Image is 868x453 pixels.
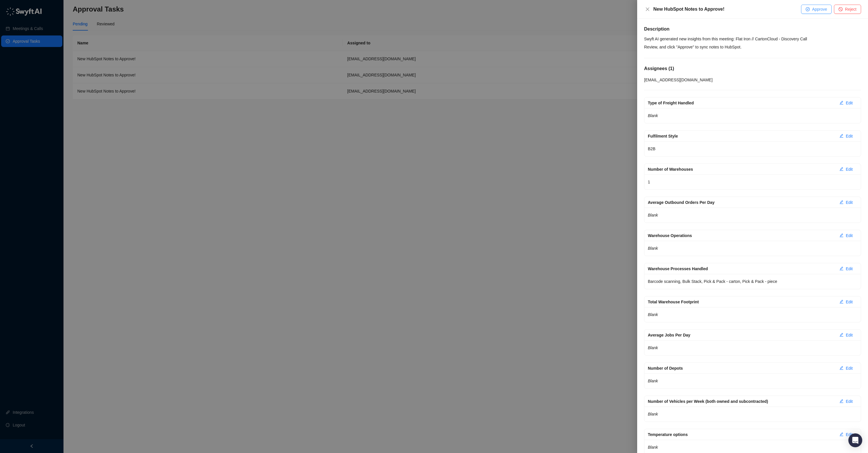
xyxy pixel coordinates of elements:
h5: Assignees ( 1 ) [644,65,861,72]
span: Reject [845,6,856,12]
em: Blank [648,345,658,350]
span: Edit [846,365,853,371]
span: edit [839,200,843,204]
span: edit [839,333,843,337]
button: Reject [834,5,861,14]
span: check-circle [806,7,810,11]
p: Review, and click "Approve" to sync notes to HubSpot. [644,43,861,51]
span: Edit [846,266,853,272]
div: Number of Warehouses [648,166,835,172]
em: Blank [648,379,658,383]
span: Edit [846,100,853,106]
p: Swyft AI generated new insights from this meeting: Flat Iron // CartonCloud - Discovery Call [644,35,861,43]
span: edit [839,233,843,237]
button: Edit [835,198,857,207]
em: Blank [648,246,658,251]
em: Blank [648,445,658,450]
span: Edit [846,166,853,172]
em: Blank [648,213,658,217]
button: Edit [835,364,857,373]
div: Fulfilment Style [648,133,835,139]
button: Edit [835,98,857,108]
button: Edit [835,397,857,406]
em: Blank [648,113,658,118]
span: Edit [846,332,853,338]
span: Edit [846,133,853,139]
em: Blank [648,412,658,416]
p: Barcode scanning, Bulk Stack, Pick & Pack - carton, Pick & Pack - piece [648,277,857,285]
span: Edit [846,398,853,405]
span: Edit [846,232,853,239]
button: Edit [835,131,857,141]
span: edit [839,432,843,436]
span: edit [839,266,843,270]
button: Edit [835,165,857,174]
button: Edit [835,297,857,307]
div: Open Intercom Messenger [848,433,862,447]
div: Warehouse Operations [648,232,835,239]
button: Edit [835,264,857,273]
div: Number of Vehicles per Week (both owned and subcontracted) [648,398,835,405]
span: close [645,7,650,12]
span: edit [839,167,843,171]
span: edit [839,399,843,403]
div: Average Outbound Orders Per Day [648,199,835,206]
span: Edit [846,431,853,438]
span: Edit [846,199,853,206]
span: Approve [812,6,827,12]
span: edit [839,300,843,304]
button: Edit [835,231,857,240]
div: Temperature options [648,431,835,438]
span: [EMAIL_ADDRESS][DOMAIN_NAME] [644,78,712,82]
button: Edit [835,330,857,340]
span: Edit [846,299,853,305]
em: Blank [648,312,658,317]
button: Approve [801,5,832,14]
div: Total Warehouse Footprint [648,299,835,305]
div: Average Jobs Per Day [648,332,835,338]
p: 1 [648,178,857,186]
button: Edit [835,430,857,439]
span: stop [839,7,843,11]
span: edit [839,366,843,370]
div: Warehouse Processes Handled [648,266,835,272]
button: Close [644,6,651,13]
span: edit [839,134,843,138]
div: Number of Depots [648,365,835,371]
div: New HubSpot Notes to Approve! [653,6,801,13]
p: B2B [648,145,857,153]
span: edit [839,101,843,105]
h5: Description [644,26,861,33]
div: Type of Freight Handled [648,100,835,106]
